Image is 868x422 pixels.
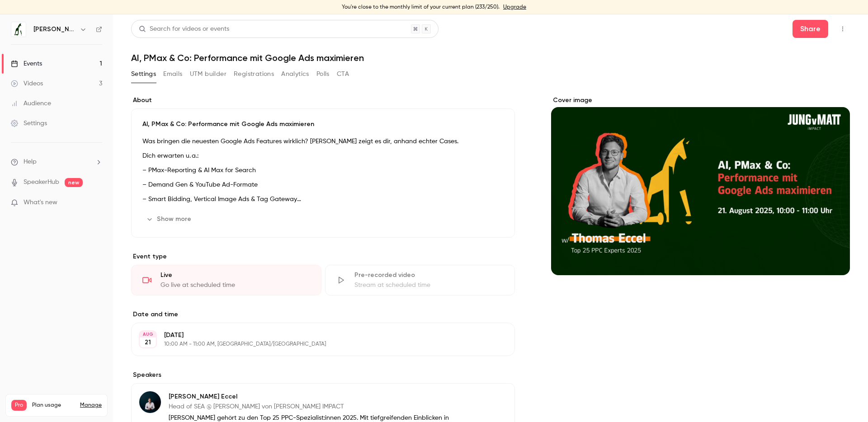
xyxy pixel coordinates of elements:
p: – Smart Bidding, Vertical Image Ads & Tag Gateway [142,194,504,205]
p: [DATE] [164,331,467,340]
a: Manage [80,402,102,409]
p: Head of SEA @ [PERSON_NAME] von [PERSON_NAME] IMPACT [169,402,456,411]
button: Emails [163,67,182,81]
button: Polls [316,67,330,81]
label: Cover image [551,96,850,105]
iframe: Noticeable Trigger [91,199,102,207]
span: Pro [11,400,27,411]
div: Pre-recorded video [354,271,504,280]
p: AI, PMax & Co: Performance mit Google Ads maximieren [142,120,504,129]
button: UTM builder [190,67,226,81]
li: help-dropdown-opener [11,157,102,167]
a: SpeakerHub [24,178,59,187]
p: 10:00 AM - 11:00 AM, [GEOGRAPHIC_DATA]/[GEOGRAPHIC_DATA] [164,341,467,348]
p: 21 [145,338,151,347]
h6: [PERSON_NAME] von [PERSON_NAME] IMPACT [33,25,76,34]
div: LiveGo live at scheduled time [131,265,321,295]
p: – PMax-Reporting & AI Max for Search [142,165,504,176]
h1: AI, PMax & Co: Performance mit Google Ads maximieren [131,52,850,63]
span: What's new [24,198,57,207]
div: Audience [11,99,51,108]
button: Settings [131,67,156,81]
span: new [65,178,83,187]
label: Date and time [131,310,515,319]
div: Settings [11,119,47,128]
div: Search for videos or events [139,24,229,34]
img: Jung von Matt IMPACT [11,22,26,37]
button: Registrations [234,67,274,81]
button: CTA [337,67,349,81]
p: – Demand Gen & YouTube Ad-Formate [142,179,504,190]
img: Thomas Eccel [139,391,161,413]
button: Share [793,20,828,38]
label: About [131,96,515,105]
div: Go live at scheduled time [160,281,310,290]
div: AUG [140,331,156,338]
div: Pre-recorded videoStream at scheduled time [325,265,515,295]
div: Live [160,271,310,280]
div: Videos [11,79,43,88]
p: Was bringen die neuesten Google Ads Features wirklich? [PERSON_NAME] zeigt es dir, anhand echter ... [142,136,504,147]
label: Speakers [131,370,515,380]
span: Help [24,157,37,167]
div: Stream at scheduled time [354,281,504,290]
p: Dich erwarten u. a.: [142,150,504,161]
div: Events [11,59,42,68]
button: Analytics [281,67,309,81]
section: Cover image [551,96,850,275]
p: [PERSON_NAME] Eccel [169,392,456,401]
a: Upgrade [503,4,526,11]
p: Event type [131,252,515,261]
span: Plan usage [32,402,75,409]
button: Show more [142,212,197,226]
